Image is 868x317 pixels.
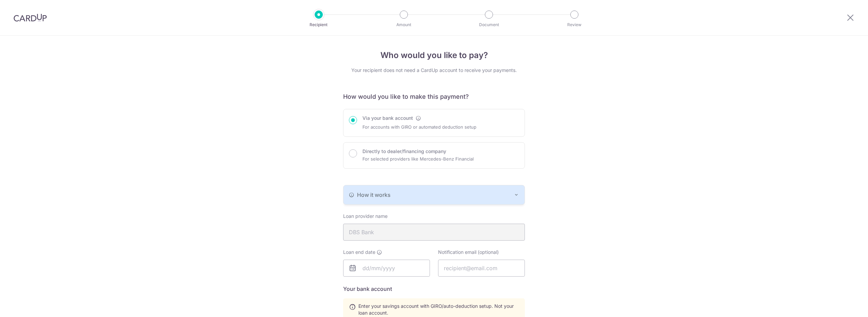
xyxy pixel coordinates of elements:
[362,148,446,155] label: Directly to dealer/financing company
[343,224,525,241] input: As stated in loan agreement
[357,191,391,199] span: How it works
[343,93,525,101] h6: How would you like to make this payment?
[379,21,429,28] p: Amount
[343,185,525,204] button: How it works
[343,49,525,61] h4: Who would you like to pay?
[438,249,499,256] label: Notification email (optional)
[343,249,382,256] label: Loan end date
[343,67,525,74] div: Your recipient does not need a CardUp account to receive your payments.
[358,303,519,316] span: Enter your savings account with GIRO/auto-deduction setup. Not your loan account.
[343,260,430,277] input: dd/mm/yyyy
[438,260,525,277] input: recipient@email.com
[294,21,344,28] p: Recipient
[343,285,525,293] h5: Your bank account
[464,21,514,28] p: Document
[362,123,476,131] p: For accounts with GIRO or automated deduction setup
[824,297,861,314] iframe: Opens a widget where you can find more information
[14,14,47,22] img: CardUp
[362,155,474,163] p: For selected providers like Mercedes-Benz Financial
[549,21,599,28] p: Review
[343,213,388,220] label: Loan provider name
[362,115,413,122] label: Via your bank account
